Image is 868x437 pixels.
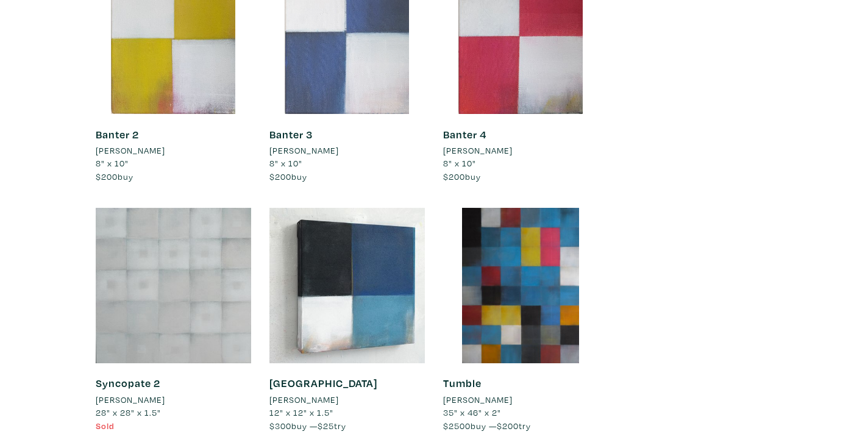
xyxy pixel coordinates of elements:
[269,393,339,407] li: [PERSON_NAME]
[96,127,139,141] a: Banter 2
[269,407,333,418] span: 12" x 12" x 1.5"
[443,407,501,418] span: 35" x 46" x 2"
[269,171,307,182] span: buy
[269,144,339,157] li: [PERSON_NAME]
[443,171,465,182] span: $200
[497,420,519,432] span: $200
[443,393,599,407] a: [PERSON_NAME]
[269,144,425,157] a: [PERSON_NAME]
[96,171,118,182] span: $200
[443,157,476,169] span: 8" x 10"
[269,420,346,432] span: buy — try
[269,171,291,182] span: $200
[443,144,513,157] li: [PERSON_NAME]
[443,420,531,432] span: buy — try
[443,127,486,141] a: Banter 4
[443,420,471,432] span: $2500
[96,157,129,169] span: 8" x 10"
[269,393,425,407] a: [PERSON_NAME]
[96,393,251,407] a: [PERSON_NAME]
[269,157,302,169] span: 8" x 10"
[443,376,482,390] a: Tumble
[96,407,161,418] span: 28" x 28" x 1.5"
[269,376,377,390] a: [GEOGRAPHIC_DATA]
[269,420,291,432] span: $300
[96,144,251,157] a: [PERSON_NAME]
[269,127,313,141] a: Banter 3
[443,393,513,407] li: [PERSON_NAME]
[96,376,160,390] a: Syncopate 2
[96,420,115,432] span: Sold
[96,171,133,182] span: buy
[443,144,599,157] a: [PERSON_NAME]
[96,144,165,157] li: [PERSON_NAME]
[96,393,165,407] li: [PERSON_NAME]
[443,171,481,182] span: buy
[318,420,334,432] span: $25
